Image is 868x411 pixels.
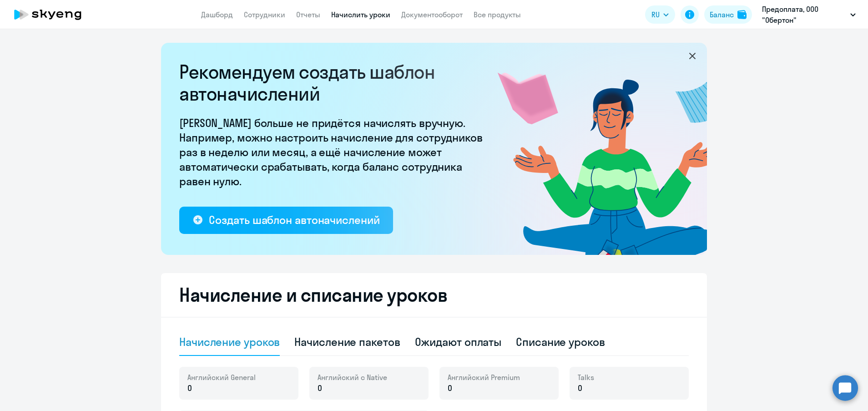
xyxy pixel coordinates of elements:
button: Балансbalance [704,5,752,24]
span: Английский Premium [448,372,520,382]
span: Talks [578,372,594,382]
div: Ожидают оплаты [415,335,502,349]
a: Документооборот [401,10,463,19]
h2: Начисление и списание уроков [179,284,689,306]
span: 0 [318,382,322,394]
a: Все продукты [474,10,521,19]
button: Создать шаблон автоначислений [179,207,393,234]
p: Предоплата, ООО "Обертон" [762,4,847,25]
span: 0 [448,382,452,394]
div: Начисление пакетов [294,335,400,349]
div: Баланс [710,9,734,20]
span: 0 [578,382,582,394]
img: balance [737,10,747,19]
p: [PERSON_NAME] больше не придётся начислять вручную. Например, можно настроить начисление для сотр... [179,116,489,188]
span: Английский General [187,372,256,382]
div: Начисление уроков [179,335,280,349]
span: Английский с Native [318,372,387,382]
div: Списание уроков [516,335,605,349]
span: RU [651,9,660,20]
a: Отчеты [296,10,320,19]
a: Дашборд [201,10,233,19]
a: Начислить уроки [331,10,390,19]
button: RU [645,5,675,24]
button: Предоплата, ООО "Обертон" [757,4,860,25]
a: Сотрудники [244,10,285,19]
span: 0 [187,382,192,394]
h2: Рекомендуем создать шаблон автоначислений [179,61,489,105]
div: Создать шаблон автоначислений [209,213,379,227]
